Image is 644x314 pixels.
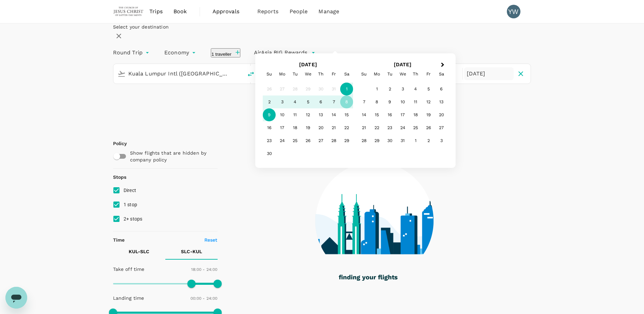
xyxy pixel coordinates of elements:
[370,108,383,121] div: Choose Monday, December 15th, 2025
[113,266,145,273] p: Take off time
[435,108,448,121] div: Choose Saturday, December 20th, 2025
[340,121,353,134] div: Choose Saturday, November 22nd, 2025
[383,121,396,134] div: Choose Tuesday, December 23rd, 2025
[289,95,301,108] div: Choose Tuesday, November 4th, 2025
[124,188,136,193] span: Direct
[113,174,127,180] strong: Stops
[383,83,396,95] div: Choose Tuesday, December 2nd, 2025
[435,83,448,95] div: Choose Saturday, December 6th, 2025
[263,83,276,95] div: Not available Sunday, October 26th, 2025
[339,275,398,281] g: finding your flights
[435,134,448,147] div: Choose Saturday, January 3rd, 2026
[263,121,276,134] div: Choose Sunday, November 16th, 2025
[124,202,137,207] span: 1 stop
[507,5,520,18] div: YW
[314,121,327,134] div: Choose Thursday, November 20th, 2025
[340,134,353,147] div: Choose Saturday, November 29th, 2025
[357,134,370,147] div: Choose Sunday, December 28th, 2025
[254,49,307,57] p: AirAsia BIG Rewards
[340,108,353,121] div: Choose Saturday, November 15th, 2025
[276,83,289,95] div: Not available Monday, October 27th, 2025
[435,68,448,81] div: Saturday
[254,49,315,57] button: AirAsia BIG Rewards
[327,95,340,108] div: Choose Friday, November 7th, 2025
[370,83,383,95] div: Choose Monday, December 1st, 2025
[396,134,409,147] div: Choose Wednesday, December 31st, 2025
[355,62,450,68] h2: [DATE]
[257,7,279,16] span: Reports
[301,83,314,95] div: Not available Wednesday, October 29th, 2025
[289,121,301,134] div: Choose Tuesday, November 18th, 2025
[113,140,119,147] p: Policy
[190,296,218,301] span: 00:00 - 24:00
[113,47,151,58] div: Round Trip
[396,95,409,108] div: Choose Wednesday, December 10th, 2025
[435,95,448,108] div: Choose Saturday, December 13th, 2025
[422,121,435,134] div: Choose Friday, December 26th, 2025
[370,134,383,147] div: Choose Monday, December 29th, 2025
[314,134,327,147] div: Choose Thursday, November 27th, 2025
[263,68,276,81] div: Sunday
[327,121,340,134] div: Choose Friday, November 21st, 2025
[173,7,187,16] span: Book
[435,121,448,134] div: Choose Saturday, December 27th, 2025
[130,150,213,163] p: Show flights that are hidden by company policy
[409,121,422,134] div: Choose Thursday, December 25th, 2025
[164,47,197,58] div: Economy
[396,121,409,134] div: Choose Wednesday, December 24th, 2025
[276,68,289,81] div: Monday
[113,23,531,30] div: Select your destination
[243,66,259,82] button: delete
[464,67,514,81] div: [DATE]
[383,134,396,147] div: Choose Tuesday, December 30th, 2025
[128,68,229,79] input: Depart from
[318,7,339,16] span: Manage
[301,108,314,121] div: Choose Wednesday, November 12th, 2025
[261,62,355,68] h2: [DATE]
[370,121,383,134] div: Choose Monday, December 22nd, 2025
[113,295,144,301] p: Landing time
[289,68,301,81] div: Tuesday
[357,108,370,121] div: Choose Sunday, December 14th, 2025
[113,237,125,243] p: Time
[129,248,149,255] p: KUL - SLC
[181,248,202,255] p: SLC - KUL
[314,83,327,95] div: Not available Thursday, October 30th, 2025
[422,68,435,81] div: Friday
[327,108,340,121] div: Choose Friday, November 14th, 2025
[422,95,435,108] div: Choose Friday, December 12th, 2025
[357,68,370,81] div: Sunday
[124,216,143,222] span: 2+ stops
[204,237,218,243] p: Reset
[211,48,240,57] button: 1 traveller
[422,83,435,95] div: Choose Friday, December 5th, 2025
[422,134,435,147] div: Choose Friday, January 2nd, 2026
[301,95,314,108] div: Choose Wednesday, November 5th, 2025
[191,267,218,272] span: 18:00 - 24:00
[340,83,353,95] div: Choose Saturday, November 1st, 2025
[327,134,340,147] div: Choose Friday, November 28th, 2025
[5,287,27,309] iframe: Button to launch messaging window
[422,108,435,121] div: Choose Friday, December 19th, 2025
[357,83,448,147] div: Month December, 2025
[396,108,409,121] div: Choose Wednesday, December 17th, 2025
[327,83,340,95] div: Not available Friday, October 31st, 2025
[383,108,396,121] div: Choose Tuesday, December 16th, 2025
[409,68,422,81] div: Thursday
[357,95,370,108] div: Choose Sunday, December 7th, 2025
[370,68,383,81] div: Monday
[263,83,353,160] div: Month November, 2025
[263,134,276,147] div: Choose Sunday, November 23rd, 2025
[340,68,353,81] div: Saturday
[314,95,327,108] div: Choose Thursday, November 6th, 2025
[263,108,276,121] div: Choose Sunday, November 9th, 2025
[370,95,383,108] div: Choose Monday, December 8th, 2025
[276,121,289,134] div: Choose Monday, November 17th, 2025
[314,68,327,81] div: Thursday
[290,7,308,16] span: People
[409,95,422,108] div: Choose Thursday, December 11th, 2025
[396,83,409,95] div: Choose Wednesday, December 3rd, 2025
[263,147,276,160] div: Choose Sunday, November 30th, 2025
[409,134,422,147] div: Choose Thursday, January 1st, 2026
[238,73,239,74] button: Open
